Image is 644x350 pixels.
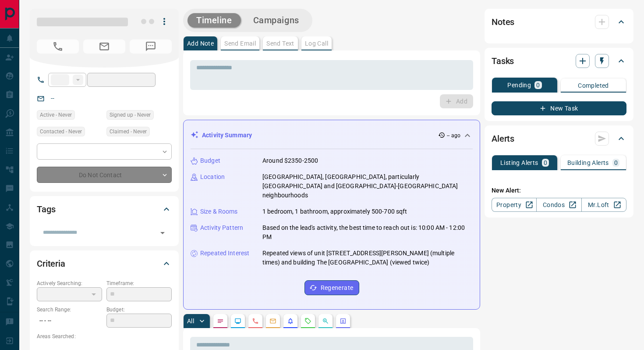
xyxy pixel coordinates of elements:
[304,318,311,325] svg: Requests
[217,318,224,325] svg: Notes
[106,279,172,287] p: Timeframe:
[37,253,172,274] div: Criteria
[202,131,252,140] p: Activity Summary
[200,249,249,258] p: Repeated Interest
[492,198,537,212] a: Property
[287,318,294,325] svg: Listing Alerts
[187,318,194,324] p: All
[106,306,172,314] p: Budget:
[567,160,609,166] p: Building Alerts
[262,156,318,165] p: Around $2350-2500
[37,202,55,216] h2: Tags
[200,172,225,182] p: Location
[340,318,347,325] svg: Agent Actions
[578,82,609,89] p: Completed
[191,127,473,143] div: Activity Summary-- ago
[269,318,276,325] svg: Emails
[244,13,308,28] button: Campaigns
[500,160,538,166] p: Listing Alerts
[322,318,329,325] svg: Opportunities
[130,39,172,54] span: No Number
[110,111,151,119] span: Signed up - Never
[492,132,514,146] h2: Alerts
[37,167,172,183] div: Do Not Contact
[492,128,626,149] div: Alerts
[492,186,626,195] p: New Alert:
[40,127,82,136] span: Contacted - Never
[200,207,238,216] p: Size & Rooms
[492,11,626,32] div: Notes
[51,95,54,102] a: --
[188,13,241,28] button: Timeline
[262,249,473,267] p: Repeated views of unit [STREET_ADDRESS][PERSON_NAME] (multiple times) and building The [GEOGRAPHI...
[262,223,473,242] p: Based on the lead's activity, the best time to reach out is: 10:00 AM - 12:00 PM
[536,198,581,212] a: Condos
[447,132,460,139] p: -- ago
[200,223,243,232] p: Activity Pattern
[37,306,102,314] p: Search Range:
[492,54,514,68] h2: Tasks
[37,257,65,271] h2: Criteria
[536,82,540,88] p: 0
[40,111,72,119] span: Active - Never
[37,39,79,54] span: No Number
[234,318,241,325] svg: Lead Browsing Activity
[37,199,172,220] div: Tags
[37,279,102,287] p: Actively Searching:
[581,198,626,212] a: Mr.Loft
[156,227,169,239] button: Open
[614,160,618,166] p: 0
[110,127,147,136] span: Claimed - Never
[262,172,473,200] p: [GEOGRAPHIC_DATA], [GEOGRAPHIC_DATA], particularly [GEOGRAPHIC_DATA] and [GEOGRAPHIC_DATA]-[GEOGR...
[492,101,626,115] button: New Task
[252,318,259,325] svg: Calls
[492,15,514,29] h2: Notes
[37,314,102,328] p: -- - --
[37,332,172,340] p: Areas Searched:
[492,50,626,71] div: Tasks
[83,39,125,54] span: No Email
[200,156,220,165] p: Budget
[262,207,407,216] p: 1 bedroom, 1 bathroom, approximately 500-700 sqft
[304,280,359,295] button: Regenerate
[507,82,531,88] p: Pending
[187,40,214,46] p: Add Note
[544,160,547,166] p: 0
